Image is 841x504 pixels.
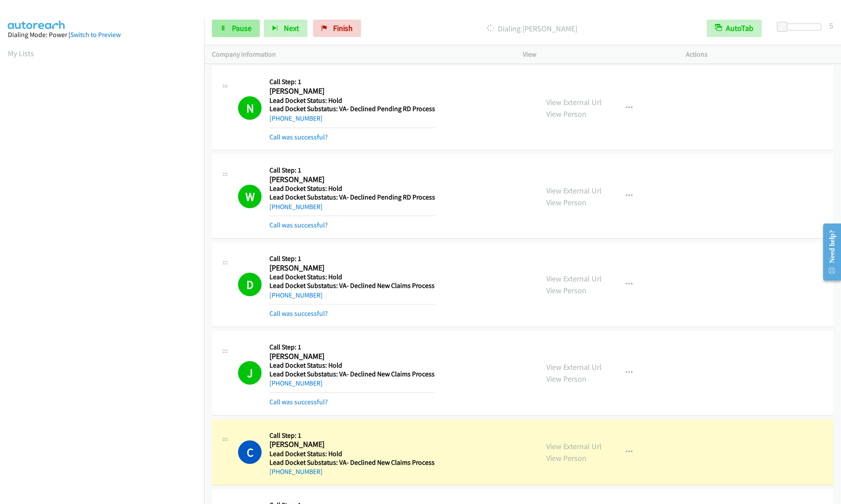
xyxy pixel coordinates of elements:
[313,20,361,37] a: Finish
[546,186,602,196] a: View External Url
[269,114,323,122] a: [PHONE_NUMBER]
[269,370,435,379] h5: Lead Docket Substatus: VA- Declined New Claims Process
[8,30,196,40] div: Dialing Mode: Power |
[8,48,34,58] a: My Lists
[546,109,586,119] a: View Person
[269,309,328,318] a: Call was successful?
[269,96,435,105] h5: Lead Docket Status: Hold
[333,23,353,33] span: Finish
[829,20,833,31] div: 5
[269,352,432,362] h2: [PERSON_NAME]
[212,20,260,37] a: Pause
[269,166,435,175] h5: Call Step: 1
[70,30,121,39] a: Switch to Preview
[546,374,586,384] a: View Person
[373,23,691,34] p: Dialing [PERSON_NAME]
[686,49,833,60] p: Actions
[816,217,841,287] iframe: Resource Center
[269,254,435,263] h5: Call Step: 1
[238,440,262,464] h1: C
[707,20,762,37] button: AutoTab
[269,398,328,406] a: Call was successful?
[269,281,435,290] h5: Lead Docket Substatus: VA- Declined New Claims Process
[269,273,435,281] h5: Lead Docket Status: Hold
[269,361,435,370] h5: Lead Docket Status: Hold
[269,440,432,450] h2: [PERSON_NAME]
[269,78,435,86] h5: Call Step: 1
[269,193,435,202] h5: Lead Docket Substatus: VA- Declined Pending RD Process
[269,86,432,96] h2: [PERSON_NAME]
[269,431,435,440] h5: Call Step: 1
[212,49,507,60] p: Company Information
[269,133,328,141] a: Call was successful?
[238,96,262,120] h1: N
[269,458,435,467] h5: Lead Docket Substatus: VA- Declined New Claims Process
[781,24,821,30] div: Delay between calls (in seconds)
[546,453,586,463] a: View Person
[8,67,204,481] iframe: Dialpad
[238,361,262,385] h1: J
[269,175,432,185] h2: [PERSON_NAME]
[269,343,435,352] h5: Call Step: 1
[269,184,435,193] h5: Lead Docket Status: Hold
[269,379,323,387] a: [PHONE_NUMBER]
[269,221,328,229] a: Call was successful?
[546,274,602,284] a: View External Url
[264,20,307,37] button: Next
[269,203,323,211] a: [PHONE_NUMBER]
[238,185,262,208] h1: W
[269,291,323,299] a: [PHONE_NUMBER]
[546,441,602,451] a: View External Url
[269,467,323,476] a: [PHONE_NUMBER]
[546,285,586,295] a: View Person
[238,273,262,296] h1: D
[546,97,602,107] a: View External Url
[269,263,432,273] h2: [PERSON_NAME]
[232,23,252,33] span: Pause
[269,450,435,458] h5: Lead Docket Status: Hold
[546,197,586,207] a: View Person
[546,362,602,372] a: View External Url
[523,49,670,60] p: View
[269,105,435,113] h5: Lead Docket Substatus: VA- Declined Pending RD Process
[284,23,299,33] span: Next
